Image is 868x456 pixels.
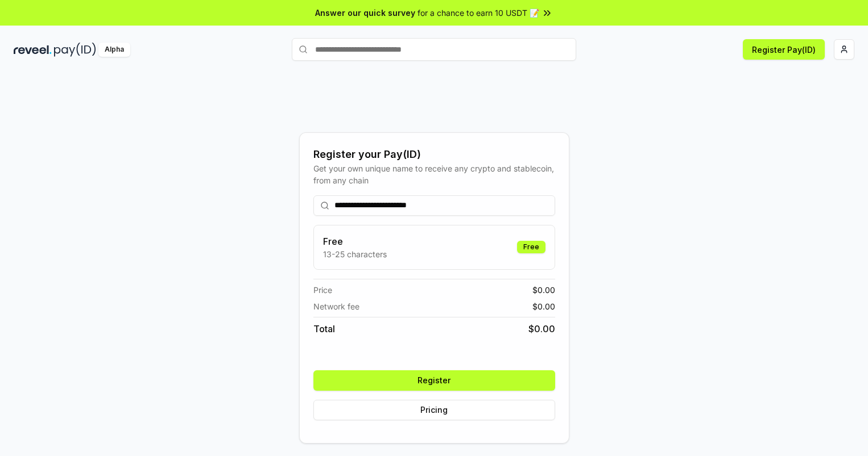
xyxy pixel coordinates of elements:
[313,370,555,391] button: Register
[54,43,96,57] img: pay_id
[517,241,545,253] div: Free
[98,43,130,57] div: Alpha
[313,147,555,162] div: Register your Pay(ID)
[14,43,52,57] img: reveel_dark
[313,284,332,296] span: Price
[418,7,539,19] span: for a chance to earn 10 USDT 📝
[323,235,387,248] h3: Free
[528,322,555,336] span: $ 0.00
[532,284,555,296] span: $ 0.00
[313,162,555,186] div: Get your own unique name to receive any crypto and stablecoin, from any chain
[313,322,335,336] span: Total
[532,300,555,312] span: $ 0.00
[315,7,415,19] span: Answer our quick survey
[323,248,387,260] p: 13-25 characters
[313,300,359,312] span: Network fee
[743,39,825,60] button: Register Pay(ID)
[313,400,555,420] button: Pricing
